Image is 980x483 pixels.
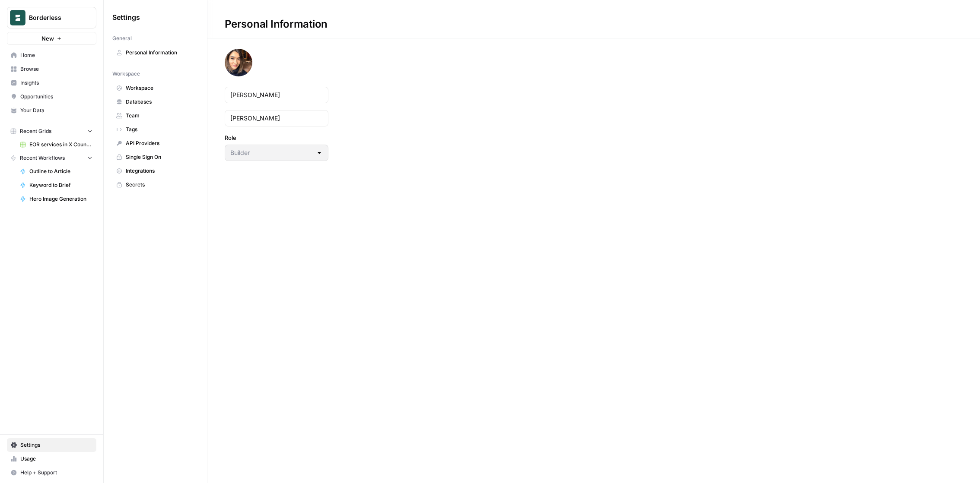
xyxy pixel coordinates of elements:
[20,65,92,73] span: Browse
[20,455,92,463] span: Usage
[126,153,194,161] span: Single Sign On
[20,93,92,101] span: Opportunities
[7,125,96,138] button: Recent Grids
[29,181,92,189] span: Keyword to Brief
[29,167,92,175] span: Outline to Article
[7,466,96,480] button: Help + Support
[112,150,198,164] a: Single Sign On
[7,76,96,90] a: Insights
[112,70,140,78] span: Workspace
[112,35,132,42] span: General
[7,62,96,76] a: Browse
[7,90,96,104] a: Opportunities
[112,12,140,22] span: Settings
[29,13,81,22] span: Borderless
[126,167,194,175] span: Integrations
[7,452,96,466] a: Usage
[20,441,92,449] span: Settings
[112,164,198,178] a: Integrations
[112,123,198,136] a: Tags
[29,141,92,148] span: EOR services in X Country
[126,139,194,147] span: API Providers
[7,32,96,45] button: New
[7,48,96,62] a: Home
[20,107,92,114] span: Your Data
[7,104,96,117] a: Your Data
[126,84,194,92] span: Workspace
[16,164,96,178] a: Outline to Article
[16,138,96,152] a: EOR services in X Country
[126,49,194,57] span: Personal Information
[126,112,194,120] span: Team
[20,469,92,477] span: Help + Support
[112,81,198,95] a: Workspace
[112,95,198,109] a: Databases
[10,10,25,25] img: Borderless Logo
[207,17,345,31] div: Personal Information
[20,79,92,87] span: Insights
[112,109,198,123] a: Team
[112,178,198,192] a: Secrets
[126,181,194,189] span: Secrets
[225,133,328,142] label: Role
[225,49,252,76] img: avatar
[41,34,54,43] span: New
[112,136,198,150] a: API Providers
[126,98,194,106] span: Databases
[20,51,92,59] span: Home
[126,126,194,133] span: Tags
[16,178,96,192] a: Keyword to Brief
[7,7,96,28] button: Workspace: Borderless
[16,192,96,206] a: Hero Image Generation
[20,154,65,162] span: Recent Workflows
[7,438,96,452] a: Settings
[20,127,51,135] span: Recent Grids
[29,195,92,203] span: Hero Image Generation
[7,152,96,164] button: Recent Workflows
[112,46,198,60] a: Personal Information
